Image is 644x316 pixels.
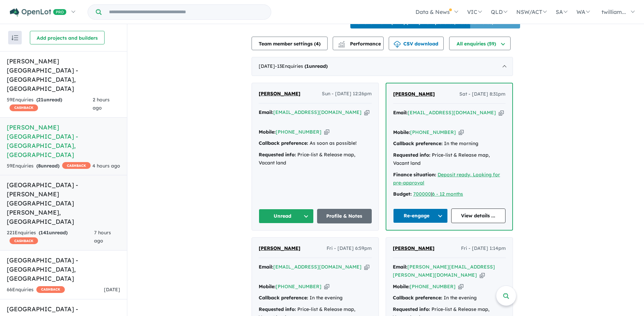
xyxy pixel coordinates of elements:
[7,57,120,93] h5: [PERSON_NAME][GEOGRAPHIC_DATA] - [GEOGRAPHIC_DATA] , [GEOGRAPHIC_DATA]
[393,264,495,278] a: [PERSON_NAME][EMAIL_ADDRESS][PERSON_NAME][DOMAIN_NAME]
[393,190,505,198] div: |
[393,90,435,98] a: [PERSON_NAME]
[276,283,321,290] a: [PHONE_NUMBER]
[389,37,444,50] button: CSV download
[393,140,505,148] div: In the morning
[393,264,407,270] strong: Email:
[38,163,41,169] span: 8
[393,91,435,97] span: [PERSON_NAME]
[92,163,120,169] span: 4 hours ago
[275,63,328,69] span: - 13 Enquir ies
[333,37,384,50] button: Performance
[259,244,300,253] a: [PERSON_NAME]
[408,110,496,116] a: [EMAIL_ADDRESS][DOMAIN_NAME]
[259,264,273,270] strong: Email:
[317,209,372,223] a: Profile & Notes
[393,151,505,167] div: Price-list & Release map, Vacant land
[7,162,91,170] div: 59 Enquir ies
[393,209,448,223] button: Re-engage
[394,41,401,48] img: download icon
[338,41,345,45] img: line-chart.svg
[306,63,309,69] span: 1
[259,109,273,115] strong: Email:
[364,263,369,271] button: Copy
[259,90,300,98] a: [PERSON_NAME]
[316,41,319,47] span: 4
[324,129,329,136] button: Copy
[393,244,435,253] a: [PERSON_NAME]
[7,286,65,294] div: 66 Enquir ies
[259,245,300,251] span: [PERSON_NAME]
[480,272,485,279] button: Copy
[103,5,270,19] input: Try estate name, suburb, builder or developer
[393,129,410,135] strong: Mobile:
[252,57,513,76] div: [DATE]
[410,283,456,290] a: [PHONE_NUMBER]
[7,96,93,112] div: 59 Enquir ies
[393,294,506,302] div: In the evening
[36,163,59,169] strong: ( unread)
[252,37,328,50] button: Team member settings (4)
[259,152,296,158] strong: Requested info:
[36,286,65,293] span: CASHBACK
[393,306,430,312] strong: Requested info:
[339,41,381,47] span: Performance
[7,229,94,245] div: 221 Enquir ies
[393,110,408,116] strong: Email:
[7,180,120,226] h5: [GEOGRAPHIC_DATA] - [PERSON_NAME][GEOGRAPHIC_DATA][PERSON_NAME] , [GEOGRAPHIC_DATA]
[10,237,38,244] span: CASHBACK
[93,97,110,111] span: 2 hours ago
[393,172,500,186] a: Deposit ready, Looking for pre-approval
[94,230,111,244] span: 7 hours ago
[364,109,369,116] button: Copy
[39,230,68,236] strong: ( unread)
[12,35,18,40] img: sort.svg
[449,37,511,50] button: All enquiries (59)
[259,283,276,290] strong: Mobile:
[259,140,308,146] strong: Callback preference:
[7,256,120,283] h5: [GEOGRAPHIC_DATA] - [GEOGRAPHIC_DATA] , [GEOGRAPHIC_DATA]
[393,191,412,197] strong: Budget:
[259,294,372,302] div: In the evening
[259,129,276,135] strong: Mobile:
[461,244,506,253] span: Fri - [DATE] 1:14pm
[458,283,463,290] button: Copy
[451,209,506,223] a: View details ...
[413,191,431,197] a: 700000
[432,191,463,197] a: 6 - 12 months
[259,209,314,223] button: Unread
[10,8,67,17] img: Openlot PRO Logo White
[602,8,626,15] span: twilliam...
[7,123,120,159] h5: [PERSON_NAME][GEOGRAPHIC_DATA] - [GEOGRAPHIC_DATA] , [GEOGRAPHIC_DATA]
[393,172,436,178] strong: Finance situation:
[40,230,49,236] span: 141
[10,104,38,111] span: CASHBACK
[305,63,328,69] strong: ( unread)
[327,244,372,253] span: Fri - [DATE] 6:59pm
[393,140,443,146] strong: Callback preference:
[324,283,329,290] button: Copy
[62,162,91,169] span: CASHBACK
[393,295,442,301] strong: Callback preference:
[38,97,43,103] span: 21
[276,129,321,135] a: [PHONE_NUMBER]
[259,151,372,167] div: Price-list & Release map, Vacant land
[273,264,362,270] a: [EMAIL_ADDRESS][DOMAIN_NAME]
[30,31,105,44] button: Add projects and builders
[410,129,456,135] a: [PHONE_NUMBER]
[393,283,410,290] strong: Mobile:
[36,97,62,103] strong: ( unread)
[104,287,120,293] span: [DATE]
[459,90,505,98] span: Sat - [DATE] 8:31pm
[259,295,308,301] strong: Callback preference:
[259,91,300,97] span: [PERSON_NAME]
[459,129,464,136] button: Copy
[322,90,372,98] span: Sun - [DATE] 12:26pm
[273,109,362,115] a: [EMAIL_ADDRESS][DOMAIN_NAME]
[393,152,430,158] strong: Requested info:
[259,306,296,312] strong: Requested info:
[393,245,435,251] span: [PERSON_NAME]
